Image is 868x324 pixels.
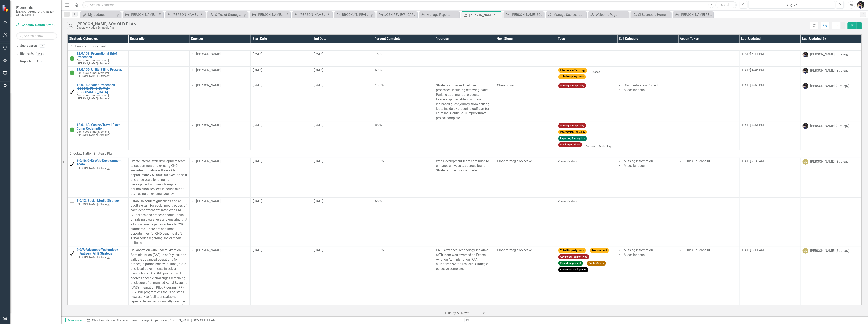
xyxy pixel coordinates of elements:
[715,2,736,8] button: Search
[511,12,543,17] div: [PERSON_NAME] SOs
[803,83,808,89] img: Layla Freeman
[196,123,221,127] span: [PERSON_NAME]
[253,123,262,127] span: [DATE]
[810,249,850,253] div: [PERSON_NAME] (Strategy)
[190,82,251,122] td: Double-Click to Edit
[77,199,126,203] a: 1.0.13: Social Media Strategy
[128,122,189,150] td: Double-Click to Edit
[375,52,432,56] div: 75 %
[77,130,108,133] span: Continuous Improvement
[253,83,262,87] span: [DATE]
[558,136,587,141] span: Reporting & Analytics
[108,59,109,62] span: |
[70,152,114,155] span: Choctaw Nation Strategic Plan
[70,56,74,61] img: CI Action Plan Approved/In Progress
[685,159,710,163] span: Quick Touchpoint
[314,199,324,203] span: [DATE]
[624,88,645,92] span: Miscellaneous
[166,12,200,17] a: [PERSON_NAME]'s Team's SOs FY20-FY25
[803,52,808,57] img: Layla Freeman
[77,71,126,77] small: [PERSON_NAME] (Strategy)
[312,50,373,66] td: Double-Click to Edit
[547,12,586,17] a: Manage Scorecards
[312,197,373,247] td: Double-Click to Edit
[505,12,543,17] a: [PERSON_NAME] SOs
[558,130,587,135] span: Information Tec...ogy
[497,248,554,253] p: Close strategic objective.
[495,82,556,122] td: Double-Click to Edit
[558,200,578,203] span: Communications
[16,32,57,40] input: Search Below...
[173,12,200,17] div: [PERSON_NAME]'s Team's SOs FY20-FY25
[495,197,556,247] td: Double-Click to Edit
[810,124,850,128] div: [PERSON_NAME] (Strategy)
[678,50,739,66] td: Double-Click to Edit
[810,159,850,164] div: [PERSON_NAME] (Strategy)
[196,248,221,252] span: [PERSON_NAME]
[253,68,262,72] span: [DATE]
[617,66,678,82] td: Double-Click to Edit
[803,159,808,165] div: JL
[16,10,57,17] small: [DEMOGRAPHIC_DATA] Nation of [US_STATE]
[624,164,645,168] span: Miscellaneous
[312,82,373,122] td: Double-Click to Edit
[558,142,582,147] span: Retail Operations
[82,1,737,9] input: Search ClearPoint...
[558,74,586,79] span: Tribal Property...ons
[67,82,128,122] td: Double-Click to Edit Right Click for Context Menu
[215,12,242,17] div: Office of Strategy Continuous Improvement Initiatives
[251,66,312,82] td: Double-Click to Edit
[77,94,126,100] small: [PERSON_NAME] (Strategy)
[124,12,157,17] a: [PERSON_NAME]'s Team's Action Plans
[70,251,74,256] img: Completed
[384,12,416,17] div: JOSH REVIEW - CAPITAL
[803,68,808,74] img: Layla Freeman
[742,83,798,88] div: [DATE] 4:46 PM
[86,318,461,323] div: » »
[312,158,373,197] td: Double-Click to Edit
[495,50,556,66] td: Double-Click to Edit
[596,12,628,17] div: Welcome Page
[253,248,262,252] span: [DATE]
[77,159,126,166] a: 1.0.10: CNO Web Development Team
[558,68,587,73] span: Information Tec...ogy
[312,66,373,82] td: Double-Click to Edit
[190,197,251,247] td: Double-Click to Edit
[373,50,434,66] td: Double-Click to Edit
[196,199,221,203] span: [PERSON_NAME]
[638,12,670,17] div: CI Scorecard Home
[558,160,578,163] span: Communications
[208,12,242,17] a: Office of Strategy Continuous Improvement Initiatives
[617,82,678,122] td: Double-Click to Edit
[748,1,835,9] button: Aug-25
[678,122,739,150] td: Double-Click to Edit
[556,122,617,150] td: Double-Click to Edit
[624,248,653,252] span: Missing Information
[373,66,434,82] td: Double-Click to Edit
[131,159,187,196] p: Create internal web development team to support new and existing CNO websites. Initiative will sa...
[92,318,136,322] a: Choctaw Nation Strategic Plan
[253,52,262,56] span: [DATE]
[77,123,126,130] a: 12.0.163: Casino/Travel Plaza Comp Redemption
[128,158,189,197] td: Double-Click to Edit
[314,159,324,163] span: [DATE]
[190,66,251,82] td: Double-Click to Edit
[335,12,369,17] a: BROOKLYN REVIEW
[77,71,108,74] span: Continuous Improvement
[70,44,106,48] span: Continuous Improvement
[681,12,713,17] div: [PERSON_NAME] REVIEW - SOs
[300,12,327,17] div: [PERSON_NAME] REVIEW
[742,52,798,56] div: [DATE] 4:44 PM
[617,122,678,150] td: Double-Click to Edit
[558,123,586,128] span: Gaming & Hospitality
[128,82,189,122] td: Double-Click to Edit
[742,248,798,253] div: [DATE] 8:11 AM
[617,158,678,197] td: Double-Click to Edit
[70,200,74,205] img: Not Defined
[495,66,556,82] td: Double-Click to Edit
[251,82,312,122] td: Double-Click to Edit
[34,60,42,63] div: 171
[434,82,495,122] td: Double-Click to Edit
[495,158,556,197] td: Double-Click to Edit
[108,94,109,97] span: |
